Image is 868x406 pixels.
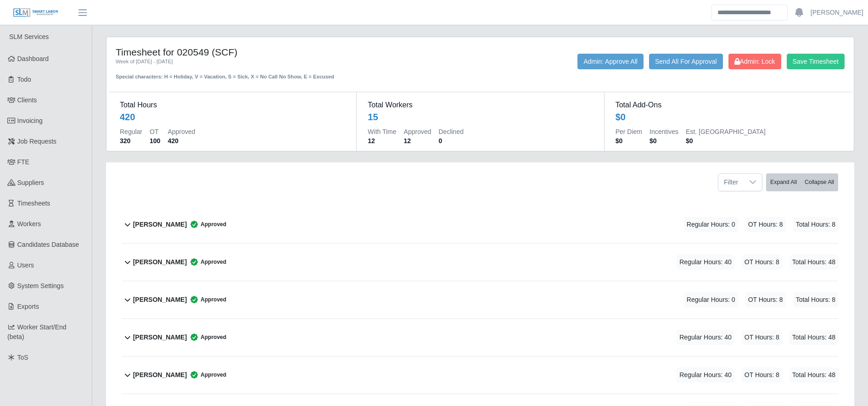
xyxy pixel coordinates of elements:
span: OT Hours: 8 [742,255,782,270]
span: Total Hours: 48 [790,367,838,383]
img: SLM Logo [13,8,59,18]
span: Total Hours: 8 [793,292,838,307]
dd: $0 [686,136,766,145]
b: [PERSON_NAME] [133,220,187,229]
dd: 100 [150,136,160,145]
span: Regular Hours: 0 [684,292,738,307]
input: Search [711,5,788,21]
span: Approved [187,257,226,267]
span: Approved [187,295,226,304]
dd: 320 [120,136,142,145]
span: Todo [17,76,31,83]
dd: 0 [439,136,464,145]
dt: Declined [439,127,464,136]
span: OT Hours: 8 [742,367,782,383]
span: Timesheets [17,200,50,207]
span: Regular Hours: 40 [677,330,734,345]
span: Approved [187,370,226,379]
span: Regular Hours: 0 [684,217,738,232]
b: [PERSON_NAME] [133,333,187,342]
button: Send All For Approval [649,54,723,69]
span: Total Hours: 48 [790,330,838,345]
button: [PERSON_NAME] Approved Regular Hours: 40 OT Hours: 8 Total Hours: 48 [122,319,838,356]
div: $0 [616,111,626,123]
button: Save Timesheet [787,54,845,69]
button: [PERSON_NAME] Approved Regular Hours: 40 OT Hours: 8 Total Hours: 48 [122,356,838,394]
span: Candidates Database [17,241,79,248]
button: Collapse All [801,173,838,191]
b: [PERSON_NAME] [133,295,187,305]
dt: Total Workers [368,100,593,111]
dt: OT [150,127,160,136]
dt: Total Hours [120,100,345,111]
span: Exports [17,303,39,310]
span: Invoicing [17,117,43,124]
span: Worker Start/End (beta) [7,323,67,340]
button: Admin: Lock [728,54,781,69]
span: SLM Services [9,33,49,40]
button: [PERSON_NAME] Approved Regular Hours: 40 OT Hours: 8 Total Hours: 48 [122,244,838,281]
span: Workers [17,220,41,228]
button: Expand All [766,173,801,191]
dd: 12 [404,136,431,145]
span: Regular Hours: 40 [677,367,734,383]
dt: Regular [120,127,142,136]
span: OT Hours: 8 [745,217,786,232]
span: Suppliers [17,179,44,186]
span: FTE [17,158,29,166]
dt: Incentives [650,127,678,136]
dd: 420 [168,136,195,145]
dt: Est. [GEOGRAPHIC_DATA] [686,127,766,136]
span: Total Hours: 8 [793,217,838,232]
b: [PERSON_NAME] [133,370,187,380]
button: [PERSON_NAME] Approved Regular Hours: 0 OT Hours: 8 Total Hours: 8 [122,206,838,243]
span: Users [17,261,34,269]
div: bulk actions [766,173,838,191]
span: Regular Hours: 40 [677,255,734,270]
span: Clients [17,96,37,104]
span: Admin: Lock [734,58,775,65]
h4: Timesheet for 020549 (SCF) [116,46,411,58]
div: 420 [120,111,135,123]
button: [PERSON_NAME] Approved Regular Hours: 0 OT Hours: 8 Total Hours: 8 [122,281,838,318]
span: OT Hours: 8 [742,330,782,345]
span: System Settings [17,282,64,289]
span: Total Hours: 48 [790,255,838,270]
span: Approved [187,333,226,342]
div: Special characters: H = Holiday, V = Vacation, S = Sick, X = No Call No Show, E = Excused [116,66,411,81]
dt: With Time [368,127,396,136]
span: ToS [17,354,28,361]
dt: Total Add-Ons [616,100,840,111]
button: Admin: Approve All [577,54,644,69]
span: OT Hours: 8 [745,292,786,307]
dt: Approved [168,127,195,136]
dd: $0 [650,136,678,145]
span: Job Requests [17,138,57,145]
b: [PERSON_NAME] [133,257,187,267]
dd: 12 [368,136,396,145]
dt: Approved [404,127,431,136]
dt: Per Diem [616,127,642,136]
span: Dashboard [17,55,49,62]
a: [PERSON_NAME] [811,8,863,17]
div: Week of [DATE] - [DATE] [116,58,411,66]
span: Filter [718,174,744,191]
dd: $0 [616,136,642,145]
div: 15 [368,111,378,123]
span: Approved [187,220,226,229]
